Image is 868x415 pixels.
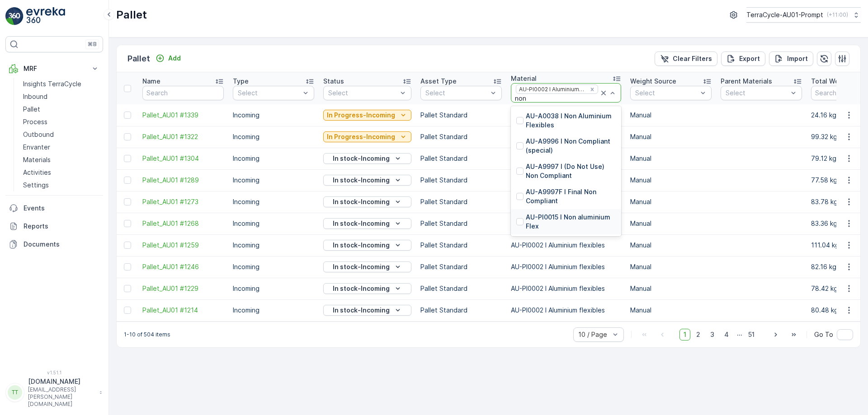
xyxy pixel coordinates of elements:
[124,155,131,162] div: Toggle Row Selected
[124,263,131,270] div: Toggle Row Selected
[323,110,411,121] button: In Progress-Incoming
[142,132,224,141] a: Pallet_AU01 #1322
[692,329,704,340] span: 2
[19,78,103,90] a: Insights TerraCycle
[630,77,676,86] p: Weight Source
[23,79,81,89] p: Insights TerraCycle
[769,51,813,66] button: Import
[420,77,457,86] p: Asset Type
[24,222,99,231] p: Reports
[420,154,502,163] p: Pallet Standard
[720,329,733,340] span: 4
[233,176,314,185] p: Incoming
[630,154,712,163] p: Manual
[233,132,314,141] p: Incoming
[721,77,772,86] p: Parent Materials
[152,53,184,64] button: Add
[323,153,411,164] button: In stock-Incoming
[5,217,103,235] a: Reports
[233,262,314,271] p: Incoming
[333,306,390,315] p: In stock-Incoming
[323,175,411,186] button: In stock-Incoming
[19,154,103,166] a: Materials
[333,154,390,163] p: In stock-Incoming
[425,89,488,98] p: Select
[233,154,314,163] p: Incoming
[739,54,760,63] p: Export
[630,241,712,250] p: Manual
[511,284,621,293] p: AU-PI0002 I Aluminium flexibles
[23,130,54,139] p: Outbound
[168,54,181,63] p: Add
[323,305,411,316] button: In stock-Incoming
[814,330,833,339] span: Go To
[5,377,103,408] button: TT[DOMAIN_NAME][EMAIL_ADDRESS][PERSON_NAME][DOMAIN_NAME]
[630,262,712,271] p: Manual
[526,162,616,180] p: AU-A9997 I (Do Not Use) Non Compliant
[787,54,808,63] p: Import
[333,197,390,206] p: In stock-Incoming
[5,199,103,217] a: Events
[516,85,586,93] div: AU-PI0002 I Aluminium flexibles
[5,7,24,25] img: logo
[23,181,49,190] p: Settings
[142,262,224,271] a: Pallet_AU01 #1246
[8,385,22,400] div: TT
[23,155,51,164] p: Materials
[28,386,95,408] p: [EMAIL_ADDRESS][PERSON_NAME][DOMAIN_NAME]
[19,141,103,154] a: Envanter
[5,370,103,375] span: v 1.51.1
[124,242,131,249] div: Toggle Row Selected
[420,176,502,185] p: Pallet Standard
[124,133,131,140] div: Toggle Row Selected
[420,262,502,271] p: Pallet Standard
[23,105,40,114] p: Pallet
[511,74,537,83] p: Material
[124,307,131,314] div: Toggle Row Selected
[19,90,103,103] a: Inbound
[746,7,861,23] button: TerraCycle-AU01-Prompt(+11:00)
[420,197,502,206] p: Pallet Standard
[233,306,314,315] p: Incoming
[238,89,300,98] p: Select
[420,111,502,120] p: Pallet Standard
[420,241,502,250] p: Pallet Standard
[726,89,788,98] p: Select
[420,306,502,315] p: Pallet Standard
[333,241,390,250] p: In stock-Incoming
[142,219,224,228] a: Pallet_AU01 #1268
[744,329,759,340] span: 51
[746,10,823,19] p: TerraCycle-AU01-Prompt
[333,176,390,185] p: In stock-Incoming
[630,219,712,228] p: Manual
[233,111,314,120] p: Incoming
[511,262,621,271] p: AU-PI0002 I Aluminium flexibles
[323,283,411,294] button: In stock-Incoming
[526,112,616,130] p: AU-A0038 I Non Aluminium Flexibles
[323,77,344,86] p: Status
[827,11,848,19] p: ( +11:00 )
[124,220,131,227] div: Toggle Row Selected
[88,41,97,48] p: ⌘B
[19,128,103,141] a: Outbound
[526,187,616,205] p: AU-A9997F I Final Non Compliant
[420,284,502,293] p: Pallet Standard
[142,284,224,293] a: Pallet_AU01 #1229
[124,285,131,292] div: Toggle Row Selected
[233,77,249,86] p: Type
[630,132,712,141] p: Manual
[19,116,103,128] a: Process
[328,89,397,98] p: Select
[630,176,712,185] p: Manual
[116,8,147,22] p: Pallet
[333,262,390,271] p: In stock-Incoming
[24,204,99,213] p: Events
[124,177,131,184] div: Toggle Row Selected
[142,111,224,120] a: Pallet_AU01 #1339
[323,196,411,207] button: In stock-Incoming
[24,64,85,73] p: MRF
[142,197,224,206] a: Pallet_AU01 #1273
